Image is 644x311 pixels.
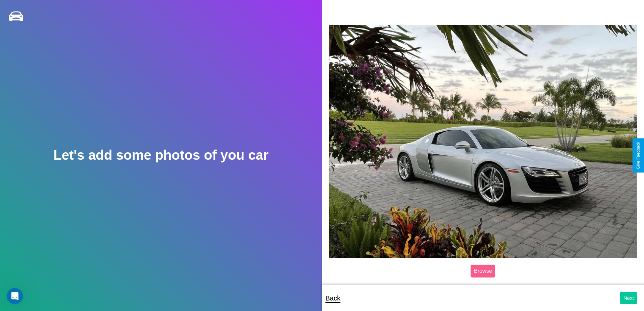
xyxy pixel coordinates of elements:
[326,292,340,304] p: Back
[636,142,641,169] div: Give Feedback
[471,265,495,277] label: Browse
[7,288,23,304] iframe: Intercom live chat
[53,148,268,163] h2: Let's add some photos of you car
[620,292,637,304] button: Next
[329,25,638,258] img: posted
